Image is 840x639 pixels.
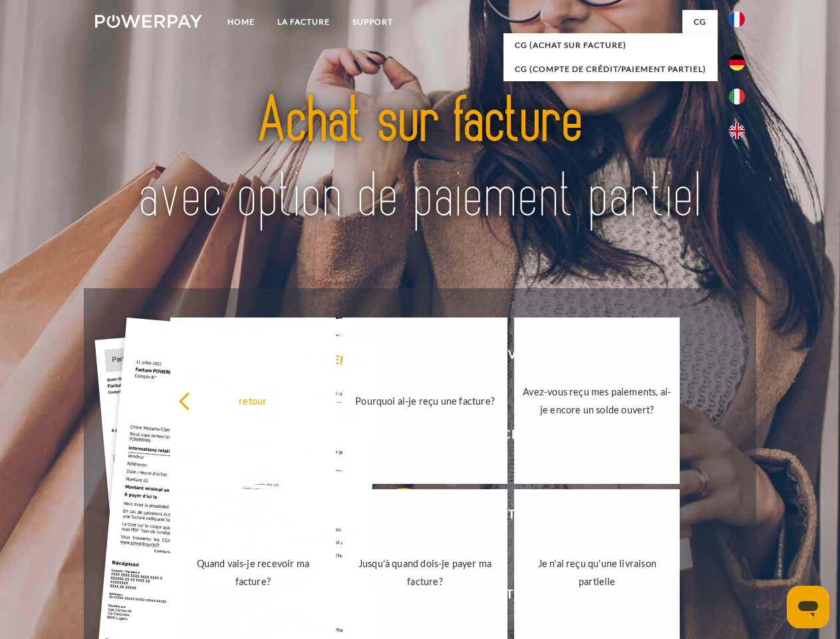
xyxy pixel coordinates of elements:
div: Avez-vous reçu mes paiements, ai-je encore un solde ouvert? [522,383,672,419]
img: de [729,55,745,71]
div: Jusqu'à quand dois-je payer ma facture? [350,554,500,590]
img: logo-powerpay-white.svg [95,15,202,28]
a: Avez-vous reçu mes paiements, ai-je encore un solde ouvert? [514,318,680,484]
iframe: Bouton de lancement de la fenêtre de messagerie [787,586,829,628]
div: Quand vais-je recevoir ma facture? [178,554,328,590]
div: Pourquoi ai-je reçu une facture? [350,391,500,409]
img: en [729,123,745,139]
a: Support [341,10,404,34]
a: Home [216,10,266,34]
a: CG [682,10,718,34]
div: Je n'ai reçu qu'une livraison partielle [522,554,672,590]
a: CG (Compte de crédit/paiement partiel) [503,57,718,81]
a: LA FACTURE [266,10,341,34]
a: CG (achat sur facture) [503,33,718,57]
img: fr [729,11,745,27]
img: it [729,89,745,105]
div: retour [178,391,328,409]
img: title-powerpay_fr.svg [127,64,713,255]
